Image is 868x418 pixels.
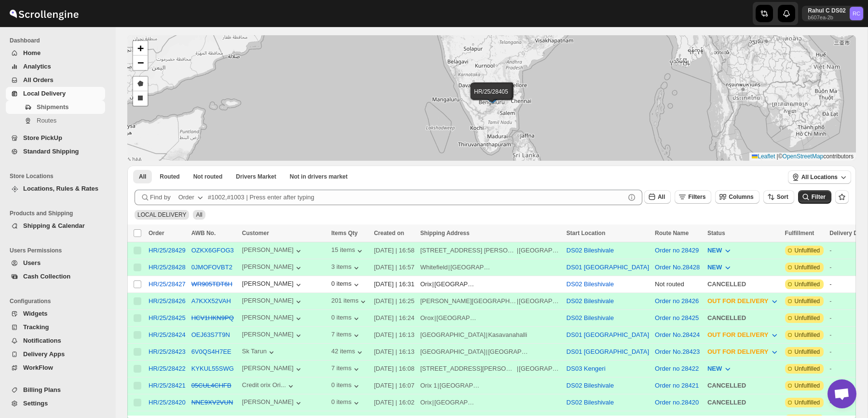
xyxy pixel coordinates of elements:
[37,117,56,124] span: Routes
[675,190,711,204] button: Filters
[420,279,432,289] div: Orix
[644,190,671,204] button: All
[149,314,186,321] button: HR/25/28425
[6,182,105,195] button: Locations, Rules & Rates
[149,399,186,406] button: HR/25/28420
[10,297,109,305] span: Configurations
[10,247,109,254] span: Users Permissions
[331,280,361,290] button: 0 items
[23,63,51,70] span: Analytics
[707,264,722,271] span: NEW
[149,297,186,305] div: HR/25/28426
[149,264,186,271] button: HR/25/28428
[420,246,516,255] div: [STREET_ADDRESS] [PERSON_NAME] Layout [GEOGRAPHIC_DATA]
[729,194,753,200] span: Columns
[191,280,232,288] s: WR905TDT6H
[6,73,105,87] button: All Orders
[230,170,282,183] button: Claimable
[829,398,866,407] div: -
[420,296,560,306] div: |
[178,193,194,202] div: Order
[420,381,437,390] div: Orix 1
[655,297,699,305] button: Order no 28426
[6,307,105,320] button: Widgets
[331,331,361,340] button: 7 items
[420,230,469,237] span: Shipping Address
[6,219,105,233] button: Shipping & Calendar
[23,76,54,84] span: All Orders
[6,397,105,410] button: Settings
[137,56,144,69] span: −
[829,246,866,255] div: -
[23,134,62,141] span: Store PickUp
[829,296,866,306] div: -
[149,348,186,355] button: HR/25/28423
[440,381,482,390] div: [GEOGRAPHIC_DATA]
[785,230,814,237] span: Fulfillment
[191,399,233,406] button: NNE9XV2VUN
[149,382,186,389] div: HR/25/28421
[6,383,105,397] button: Billing Plans
[484,92,499,103] img: Marker
[488,347,530,357] div: [GEOGRAPHIC_DATA]
[795,247,820,254] span: Unfulfilled
[193,173,223,181] span: Not routed
[191,331,230,338] button: OEJ63S7T9N
[23,400,48,407] span: Settings
[567,247,614,254] button: DS02 Bileshivale
[149,365,186,372] div: HR/25/28422
[331,364,361,374] div: 7 items
[331,314,361,323] div: 0 items
[486,93,500,103] img: Marker
[777,153,778,160] span: |
[486,90,501,101] img: Marker
[6,334,105,348] button: Notifications
[242,230,269,237] span: Customer
[139,173,146,181] span: All
[827,379,856,408] div: Open chat
[420,398,560,407] div: |
[374,279,414,289] div: [DATE] | 16:31
[567,264,649,271] button: DS01 [GEOGRAPHIC_DATA]
[707,398,779,407] div: CANCELLED
[519,364,561,374] div: [GEOGRAPHIC_DATA]
[777,194,788,200] span: Sort
[829,263,866,272] div: -
[242,398,303,408] div: [PERSON_NAME]
[655,399,699,406] button: Order no.28420
[829,313,866,323] div: -
[519,296,561,306] div: [GEOGRAPHIC_DATA]
[655,264,700,271] button: Order No.28428
[707,381,779,390] div: CANCELLED
[420,263,560,272] div: |
[567,382,614,389] button: DS02 Bileshivale
[655,279,702,289] div: Not routed
[829,381,866,390] div: -
[655,382,699,389] button: Order no 28421
[420,347,485,357] div: [GEOGRAPHIC_DATA]
[749,153,856,161] div: © contributors
[242,348,276,357] button: Sk Tarun
[133,77,148,91] a: Draw a polygon
[242,314,303,323] div: [PERSON_NAME]
[191,382,231,389] button: 05CUL4CHFB
[801,173,838,181] span: All Locations
[242,364,303,374] div: [PERSON_NAME]
[374,296,414,306] div: [DATE] | 16:25
[485,91,500,102] img: Marker
[137,211,186,218] span: LOCAL DELIVERY
[707,297,769,305] span: OUT FOR DELIVERY
[374,398,414,407] div: [DATE] | 16:02
[23,386,61,393] span: Billing Plans
[23,185,98,192] span: Locations, Rules & Rates
[6,256,105,270] button: Users
[133,56,148,70] a: Zoom out
[242,297,303,307] button: [PERSON_NAME]
[374,246,414,255] div: [DATE] | 16:58
[191,247,234,254] button: OZKX6GFOG3
[149,280,186,288] div: HR/25/28427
